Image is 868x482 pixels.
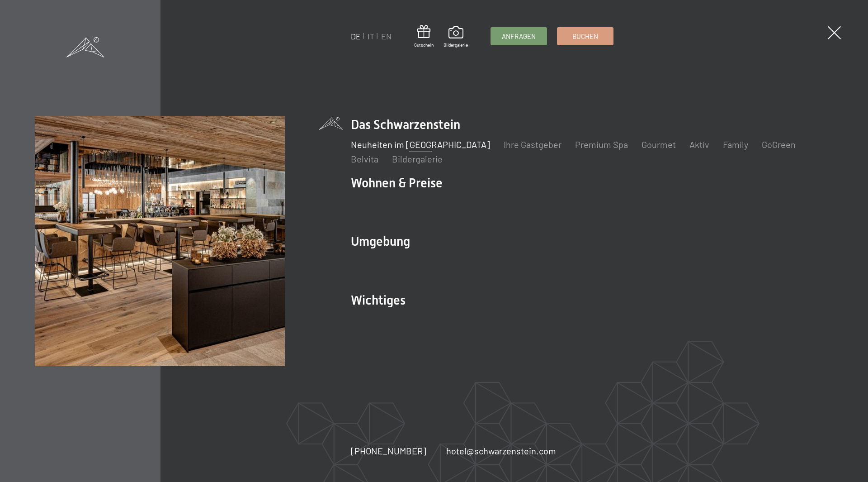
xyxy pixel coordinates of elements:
[351,444,426,457] a: [PHONE_NUMBER]
[443,26,468,48] a: Bildergalerie
[351,31,361,41] a: DE
[502,32,536,41] span: Anfragen
[414,42,434,48] span: Gutschein
[351,153,378,164] a: Belvita
[381,31,392,41] a: EN
[575,139,628,150] a: Premium Spa
[762,139,796,150] a: GoGreen
[35,116,285,366] img: Wellnesshotel Südtirol SCHWARZENSTEIN - Wellnessurlaub in den Alpen, Wandern und Wellness
[689,139,709,150] a: Aktiv
[368,31,374,41] a: IT
[351,139,490,150] a: Neuheiten im [GEOGRAPHIC_DATA]
[351,445,426,456] span: [PHONE_NUMBER]
[557,28,613,45] a: Buchen
[504,139,561,150] a: Ihre Gastgeber
[723,139,748,150] a: Family
[642,139,676,150] a: Gourmet
[446,444,556,457] a: hotel@schwarzenstein.com
[392,153,443,164] a: Bildergalerie
[443,42,468,48] span: Bildergalerie
[491,28,547,45] a: Anfragen
[414,25,434,48] a: Gutschein
[572,32,598,41] span: Buchen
